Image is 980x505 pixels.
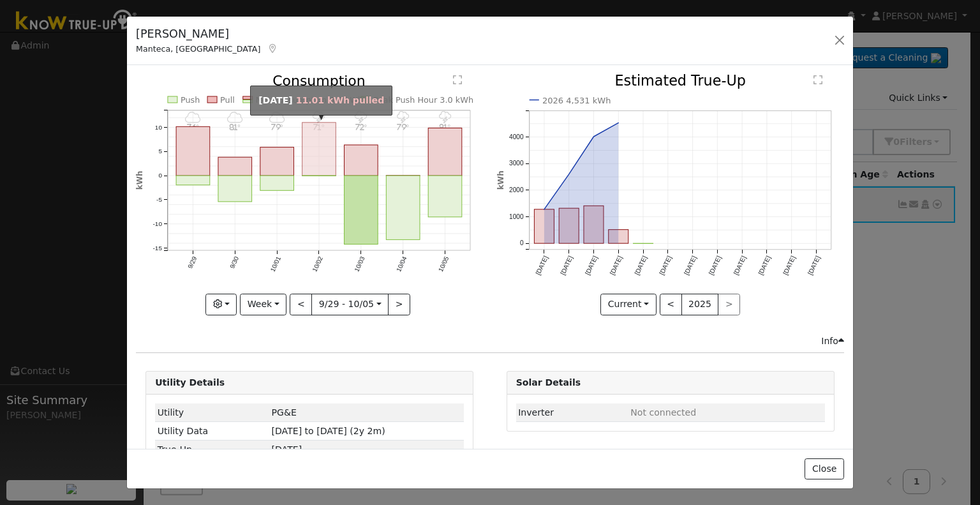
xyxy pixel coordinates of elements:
[429,176,463,218] rect: onclick=""
[182,124,204,131] p: 76°
[155,403,269,422] td: Utility
[559,209,579,244] rect: onclick=""
[176,176,210,186] rect: onclick=""
[220,95,235,105] text: Pull
[509,160,524,167] text: 3000
[155,441,269,459] td: True-Up
[136,44,260,54] span: Manteca, [GEOGRAPHIC_DATA]
[155,124,163,131] text: 10
[311,294,389,315] button: 9/29 - 10/05
[534,209,554,243] rect: onclick=""
[439,111,452,124] i: 10/05 - Thunderstorms
[387,176,420,240] rect: onclick=""
[608,230,628,244] rect: onclick=""
[566,172,571,177] circle: onclick=""
[392,124,415,131] p: 79°
[374,95,474,105] text: Peak Push Hour 3.0 kWh
[158,172,162,179] text: 0
[269,255,283,273] text: 10/01
[609,255,624,276] text: [DATE]
[185,111,201,124] i: 9/29 - MostlyCloudy
[176,127,210,176] rect: onclick=""
[258,95,293,105] strong: [DATE]
[260,176,294,191] rect: onclick=""
[614,73,746,89] text: Estimated True-Up
[584,206,604,244] rect: onclick=""
[782,255,797,276] text: [DATE]
[186,255,198,270] text: 9/29
[267,43,278,54] a: Map
[509,213,524,220] text: 1000
[437,255,450,273] text: 10/05
[240,294,286,315] button: Week
[260,147,294,176] rect: onclick=""
[591,134,596,139] circle: onclick=""
[272,73,366,89] text: Consumption
[156,197,162,204] text: -5
[453,75,462,85] text: 
[158,148,162,155] text: 5
[496,171,505,190] text: kWh
[509,187,524,194] text: 2000
[616,121,621,126] circle: onclick=""
[559,255,574,276] text: [DATE]
[311,255,325,273] text: 10/02
[732,255,748,276] text: [DATE]
[708,255,723,276] text: [DATE]
[290,294,312,315] button: <
[805,458,843,480] button: Close
[541,207,546,212] circle: onclick=""
[509,133,524,140] text: 4000
[302,123,336,176] rect: onclick=""
[395,255,408,273] text: 10/04
[600,294,657,315] button: Current
[633,255,648,276] text: [DATE]
[658,255,673,276] text: [DATE]
[806,255,822,276] text: [DATE]
[397,111,410,124] i: 10/04 - Thunderstorms
[660,294,682,315] button: <
[218,158,252,176] rect: onclick=""
[181,95,200,105] text: Push
[757,255,772,276] text: [DATE]
[516,403,628,422] td: Inverter
[353,255,367,273] text: 10/03
[269,111,285,124] i: 10/01 - Cloudy
[296,95,385,105] span: 11.01 kWh pulled
[155,422,269,441] td: Utility Data
[519,240,523,247] text: 0
[228,255,240,270] text: 9/30
[434,124,456,131] p: 81°
[345,176,378,245] rect: onclick=""
[218,176,252,202] rect: onclick=""
[355,111,367,124] i: 10/03 - Thunderstorms
[266,124,288,131] p: 79°
[155,377,225,388] strong: Utility Details
[136,26,278,42] h5: [PERSON_NAME]
[429,128,463,176] rect: onclick=""
[135,171,144,190] text: kWh
[345,145,378,176] rect: onclick=""
[681,294,719,315] button: 2025
[272,407,297,418] span: ID: 17284949, authorized: 09/15/25
[584,255,599,276] text: [DATE]
[269,441,464,459] td: [DATE]
[227,111,243,124] i: 9/30 - MostlyCloudy
[630,407,696,418] span: ID: null, authorized: None
[534,255,549,276] text: [DATE]
[821,335,844,348] div: Info
[224,124,246,131] p: 81°
[350,124,373,131] p: 72°
[516,377,581,388] strong: Solar Details
[153,220,163,227] text: -10
[272,426,385,436] span: [DATE] to [DATE] (2y 2m)
[683,255,698,276] text: [DATE]
[813,75,822,86] text: 
[388,294,410,315] button: >
[542,96,611,105] text: 2026 4,531 kWh
[153,245,163,252] text: -15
